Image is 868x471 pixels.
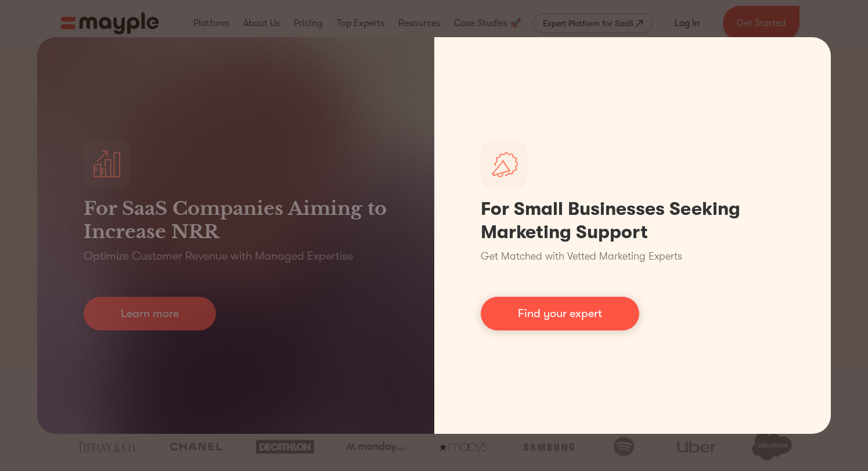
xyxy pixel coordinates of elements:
a: Learn more [84,297,216,330]
p: Get Matched with Vetted Marketing Experts [481,249,682,264]
p: Optimize Customer Revenue with Managed Expertise [84,248,353,264]
a: Find your expert [481,297,639,330]
h3: For SaaS Companies Aiming to Increase NRR [84,197,388,243]
h1: For Small Businesses Seeking Marketing Support [481,197,785,244]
